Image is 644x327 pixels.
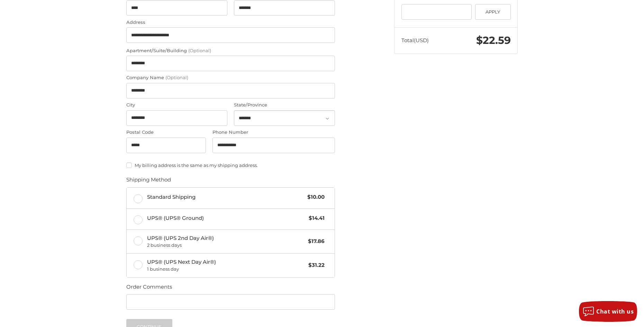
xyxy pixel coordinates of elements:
[596,308,634,315] span: Chat with us
[126,74,335,81] label: Company Name
[188,48,211,53] small: (Optional)
[304,193,325,201] span: $10.00
[305,214,325,222] span: $14.41
[401,4,472,20] input: Gift Certificate or Coupon Code
[126,283,172,294] legend: Order Comments
[476,34,511,47] span: $22.59
[147,234,305,249] span: UPS® (UPS 2nd Day Air®)
[305,237,325,245] span: $17.86
[165,75,188,80] small: (Optional)
[147,242,305,249] span: 2 business days
[234,102,335,109] label: State/Province
[126,47,335,54] label: Apartment/Suite/Building
[305,261,325,269] span: $31.22
[147,214,306,222] span: UPS® (UPS® Ground)
[126,176,171,187] legend: Shipping Method
[401,37,429,44] span: Total (USD)
[147,266,305,273] span: 1 business day
[126,162,335,168] label: My billing address is the same as my shipping address.
[212,129,335,136] label: Phone Number
[147,193,304,201] span: Standard Shipping
[579,301,637,322] button: Chat with us
[475,4,511,20] button: Apply
[126,129,206,136] label: Postal Code
[126,102,227,109] label: City
[126,19,335,26] label: Address
[147,258,305,273] span: UPS® (UPS Next Day Air®)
